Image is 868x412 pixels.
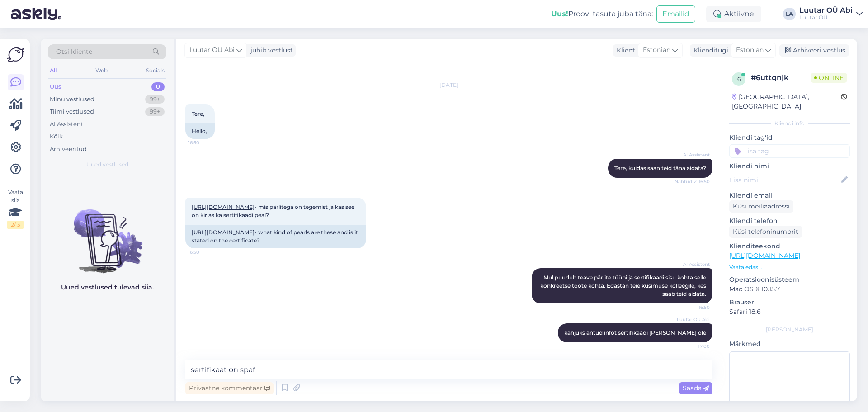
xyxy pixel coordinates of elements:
[729,298,850,307] p: Brauser
[675,178,710,185] span: Nähtud ✓ 16:50
[729,216,850,226] p: Kliendi telefon
[551,9,653,19] div: Proovi tasuta juba täna:
[41,193,174,275] img: No chats
[188,139,222,146] span: 16:50
[564,329,706,336] span: kahjuks antud infot sertifikaadi [PERSON_NAME] ole
[736,45,764,55] span: Estonian
[729,191,850,200] p: Kliendi email
[656,5,695,23] button: Emailid
[192,204,356,218] span: - mis pärlitega on tegemist ja kas see on kirjas ka sertifikaadi peal?
[50,82,61,91] div: Uus
[192,229,255,236] a: [URL][DOMAIN_NAME]
[729,307,850,317] p: Safari 18.6
[50,145,87,154] div: Arhiveeritud
[751,72,811,83] div: # 6uttqnjk
[50,95,94,104] div: Minu vestlused
[729,161,850,171] p: Kliendi nimi
[61,283,154,292] p: Uued vestlused tulevad siia.
[551,9,568,18] b: Uus!
[811,73,847,83] span: Online
[145,95,165,104] div: 99+
[7,46,24,63] img: Askly Logo
[706,6,761,22] div: Aktiivne
[729,251,800,260] a: [URL][DOMAIN_NAME]
[683,384,709,392] span: Saada
[729,200,793,213] div: Küsi meiliaadressi
[189,45,235,55] span: Luutar OÜ Abi
[779,44,849,57] div: Arhiveeri vestlus
[676,316,710,323] span: Luutar OÜ Abi
[7,188,24,229] div: Vaata siia
[48,65,58,76] div: All
[247,46,293,55] div: juhib vestlust
[729,133,850,142] p: Kliendi tag'id
[729,275,850,284] p: Operatsioonisüsteem
[86,161,128,169] span: Uued vestlused
[729,263,850,271] p: Vaata edasi ...
[730,175,840,185] input: Lisa nimi
[50,120,83,129] div: AI Assistent
[729,119,850,128] div: Kliendi info
[7,221,24,229] div: 2 / 3
[56,47,92,57] span: Otsi kliente
[151,82,165,91] div: 0
[737,76,741,82] span: 6
[185,382,274,394] div: Privaatne kommentaar
[50,107,94,116] div: Tiimi vestlused
[185,225,366,248] div: - what kind of pearls are these and is it stated on the certificate?
[676,304,710,311] span: 16:50
[676,261,710,268] span: AI Assistent
[643,45,670,55] span: Estonian
[729,226,802,238] div: Küsi telefoninumbrit
[145,107,165,116] div: 99+
[729,339,850,349] p: Märkmed
[676,152,710,158] span: AI Assistent
[614,165,706,171] span: Tere, kuidas saan teid täna aidata?
[540,274,708,297] span: Mul puudub teave pärlite tüübi ja sertifikaadi sisu kohta selle konkreetse toote kohta. Edastan t...
[729,326,850,334] div: [PERSON_NAME]
[192,204,255,210] a: [URL][DOMAIN_NAME]
[676,343,710,350] span: 17:00
[799,7,863,21] a: Luutar OÜ AbiLuutar OÜ
[729,144,850,158] input: Lisa tag
[613,46,635,55] div: Klient
[729,284,850,294] p: Mac OS X 10.15.7
[732,92,841,111] div: [GEOGRAPHIC_DATA], [GEOGRAPHIC_DATA]
[188,249,222,256] span: 16:50
[192,110,204,117] span: Tere,
[729,242,850,251] p: Klienditeekond
[144,65,166,76] div: Socials
[690,46,728,55] div: Klienditugi
[799,7,853,14] div: Luutar OÜ Abi
[94,65,109,76] div: Web
[783,8,796,20] div: LA
[799,14,853,21] div: Luutar OÜ
[50,132,63,141] div: Kõik
[185,360,712,379] textarea: sertifikaat on spaf
[185,81,712,89] div: [DATE]
[185,123,215,139] div: Hello,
